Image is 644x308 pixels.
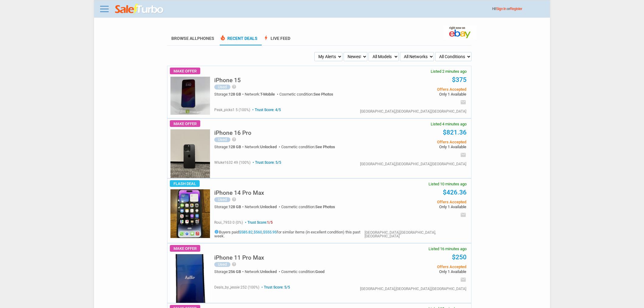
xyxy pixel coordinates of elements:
a: $426.36 [443,189,467,196]
h5: iPhone 14 Pro Max [214,190,264,196]
img: s-l225.jpg [170,77,210,115]
span: 256 GB [229,269,241,274]
a: $375 [452,76,467,83]
i: email [460,212,466,218]
span: Offers Accepted [375,265,466,269]
span: Offers Accepted [375,200,466,204]
div: Network: [245,145,281,149]
img: s-l225.jpg [170,189,210,238]
h5: iPhone 15 [214,77,241,83]
span: Only 1 Available [375,205,466,209]
a: $821.36 [443,129,467,136]
a: $555.95 [263,230,277,234]
a: local_fire_departmentRecent Deals [220,36,257,45]
i: email [460,277,466,283]
i: email [460,99,466,105]
i: email [460,152,466,158]
div: Cosmetic condition: [281,205,335,209]
div: Network: [245,205,281,209]
a: iPhone 16 Pro [214,131,251,136]
div: Used [214,262,230,267]
span: Listed 2 minutes ago [431,69,467,73]
div: Network: [245,92,279,96]
a: boltLive Feed [263,36,290,45]
a: Register [510,7,522,11]
span: Trust Score: 5/5 [260,285,290,289]
span: Listed 4 minutes ago [431,122,467,126]
span: Offers Accepted [375,87,466,91]
span: Hi! [492,7,496,11]
div: Cosmetic condition: [281,145,335,149]
span: Unlocked [260,145,277,149]
span: bolt [263,35,269,41]
span: 128 GB [229,92,241,96]
div: Network: [245,270,281,274]
div: [GEOGRAPHIC_DATA],[GEOGRAPHIC_DATA],[GEOGRAPHIC_DATA] [360,287,466,291]
span: Good [315,269,324,274]
span: Only 1 Available [375,92,466,96]
div: [GEOGRAPHIC_DATA],[GEOGRAPHIC_DATA],[GEOGRAPHIC_DATA] [365,231,466,238]
div: Cosmetic condition: [281,270,324,274]
span: roui_7953 0 (0%) [214,220,243,225]
span: T-Mobile [260,92,275,96]
a: $250 [452,254,467,261]
span: Listed 16 minutes ago [429,247,467,251]
span: Only 1 Available [375,145,466,149]
a: iPhone 11 Pro Max [214,256,264,261]
span: Make Offer [170,68,200,74]
div: Storage: [214,92,245,96]
span: Trust Score: [244,220,273,225]
span: 128 GB [229,145,241,149]
span: Unlocked [260,205,277,209]
i: info [214,229,219,234]
span: 1/5 [267,220,273,225]
a: Sign In [496,7,506,11]
span: See Photos [315,145,335,149]
span: Trust Score: 5/5 [251,160,281,165]
span: wluke1632 49 (100%) [214,160,250,165]
span: Flash Deal [170,180,200,187]
img: saleturbo.com - Online Deals and Discount Coupons [115,4,164,15]
img: s-l225.jpg [170,129,210,178]
i: help [232,84,236,89]
div: Cosmetic condition: [279,92,333,96]
div: [GEOGRAPHIC_DATA],[GEOGRAPHIC_DATA],[GEOGRAPHIC_DATA] [360,110,466,113]
span: Unlocked [260,269,277,274]
span: 128 GB [229,205,241,209]
span: Make Offer [170,120,200,127]
span: Phones [197,36,214,41]
div: Used [214,137,230,142]
span: Offers Accepted [375,140,466,144]
div: [GEOGRAPHIC_DATA],[GEOGRAPHIC_DATA],[GEOGRAPHIC_DATA] [360,162,466,166]
div: Storage: [214,205,245,209]
span: local_fire_department [220,35,226,41]
a: $585.82 [239,230,253,234]
i: help [232,262,236,267]
span: Trust Score: 4/5 [251,108,281,112]
span: Only 1 Available [375,270,466,274]
span: See Photos [313,92,333,96]
h5: iPhone 11 Pro Max [214,255,264,261]
div: Used [214,85,230,89]
span: or [507,7,522,11]
span: Make Offer [170,245,200,252]
i: help [232,137,236,142]
span: See Photos [315,205,335,209]
span: peak_picks1 5 (100%) [214,108,250,112]
img: s-l225.jpg [170,254,210,303]
div: Storage: [214,270,245,274]
a: Browse AllPhones [171,36,214,41]
div: Used [214,197,230,202]
a: $560 [254,230,262,234]
span: Listed 10 minutes ago [429,182,467,186]
a: iPhone 14 Pro Max [214,191,264,196]
span: deals_by_jessie 252 (100%) [214,285,259,289]
h5: Buyers paid , , for similar items (in excellent condition) this past week. [214,229,365,238]
div: Storage: [214,145,245,149]
a: iPhone 15 [214,79,241,83]
h5: iPhone 16 Pro [214,130,251,136]
i: help [232,197,236,202]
